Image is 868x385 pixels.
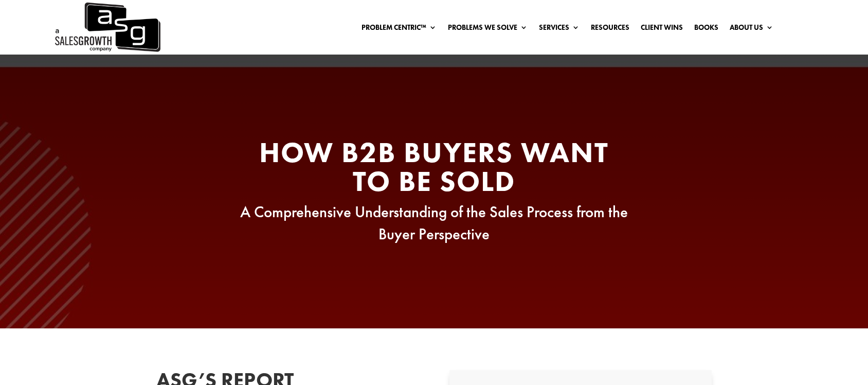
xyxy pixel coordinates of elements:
a: Resources [591,24,629,35]
a: Services [539,24,580,35]
a: Books [694,24,718,35]
span: A Comprehensive Understanding of the Sales Process from the Buyer Perspective [240,202,628,244]
span: How B2B Buyers Want To Be Sold [259,134,609,200]
a: About Us [730,24,773,35]
a: Client Wins [641,24,683,35]
a: Problem Centric™ [361,24,437,35]
a: Problems We Solve [448,24,528,35]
